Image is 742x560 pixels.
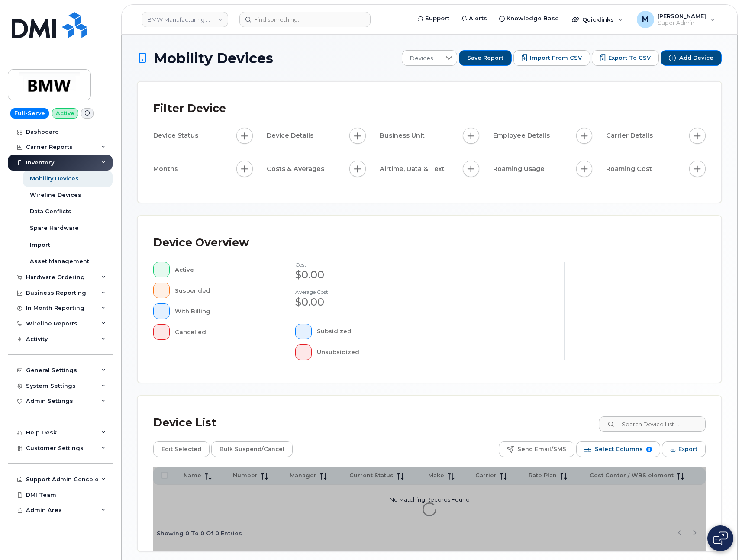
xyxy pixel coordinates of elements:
div: Suspended [175,283,268,298]
span: Export to CSV [608,54,651,62]
button: Import from CSV [513,50,590,66]
div: Cancelled [175,324,268,340]
span: 9 [646,447,652,452]
button: Edit Selected [153,441,210,457]
span: Costs & Averages [267,164,327,174]
span: Import from CSV [530,54,582,62]
div: Active [175,262,268,277]
span: Add Device [679,54,713,62]
img: Open chat [713,531,728,545]
span: Bulk Suspend/Cancel [219,443,284,456]
span: Business Unit [380,131,427,140]
input: Search Device List ... [599,416,706,432]
div: $0.00 [295,267,409,282]
span: Select Columns [595,443,643,456]
span: Device Status [153,131,201,140]
div: Filter Device [153,97,226,120]
span: Carrier Details [606,131,655,140]
span: Roaming Cost [606,164,655,174]
span: Employee Details [493,131,552,140]
span: Edit Selected [161,443,201,456]
span: Device Details [267,131,316,140]
span: Devices [402,51,441,66]
button: Save Report [459,50,512,66]
div: Subsidized [317,324,409,339]
span: Send Email/SMS [517,443,566,456]
button: Export to CSV [592,50,659,66]
h4: Average cost [295,289,409,295]
h4: cost [295,262,409,267]
span: Export [678,443,697,456]
button: Bulk Suspend/Cancel [211,441,293,457]
span: Roaming Usage [493,164,547,174]
button: Select Columns 9 [576,441,660,457]
button: Add Device [661,50,722,66]
span: Airtime, Data & Text [380,164,447,174]
div: With Billing [175,303,268,319]
div: Device List [153,412,216,434]
button: Export [662,441,706,457]
span: Mobility Devices [154,51,273,66]
span: Save Report [467,54,503,62]
button: Send Email/SMS [499,441,574,457]
div: Unsubsidized [317,344,409,360]
span: Months [153,164,181,174]
div: $0.00 [295,295,409,309]
div: Device Overview [153,232,249,254]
